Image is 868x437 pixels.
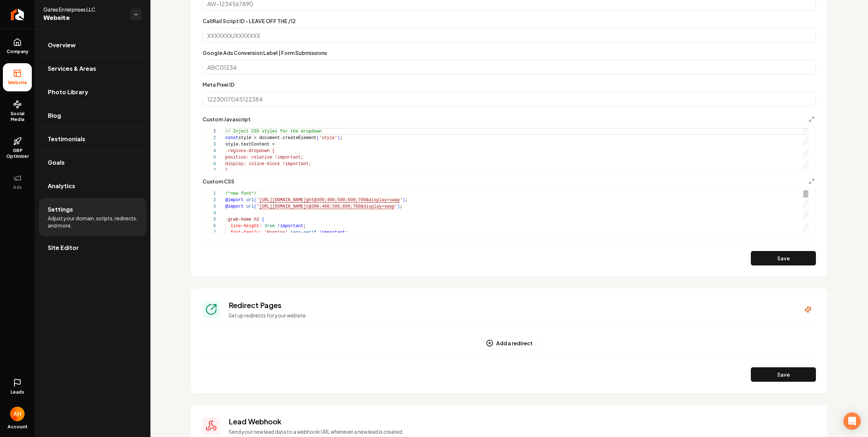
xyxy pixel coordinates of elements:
[39,81,146,104] a: Photo Library
[254,204,256,209] span: (
[229,416,816,427] h3: Lead Webhook
[11,9,24,20] img: Rebolt Logo
[229,428,816,435] p: Send your new lead data to a webhook URL whenever a new lead is created.
[3,373,32,401] a: Leads
[203,216,216,223] div: 5
[3,168,32,196] button: Ads
[203,28,816,43] input: XXXXXXX/XXXXXXX
[225,142,275,147] span: style.textContent =
[259,204,306,209] span: [URL][DOMAIN_NAME]
[403,198,405,203] span: )
[4,49,31,55] span: Company
[203,141,216,148] div: 3
[230,230,261,235] span: font-family:
[254,217,259,222] span: h2
[277,224,303,229] span: !important
[39,174,146,198] a: Analytics
[306,198,400,203] span: ght@300;400;500;600;700&display=swap
[254,198,256,203] span: (
[264,230,288,235] span: 'Poppins'
[203,161,216,167] div: 6
[48,41,76,49] span: Overview
[39,236,146,259] a: Site Editor
[290,230,316,235] span: sans-serif
[203,92,816,106] input: 1223007045122384
[203,190,216,197] div: 1
[397,204,400,209] span: )
[225,161,311,166] span: display: inline-block !important;
[275,142,277,147] span: `
[319,135,337,140] span: 'style'
[203,81,234,88] label: Meta Pixel ID
[48,158,65,167] span: Goals
[303,224,306,229] span: ;
[8,424,27,430] span: Account
[230,224,261,229] span: line-height:
[400,204,403,209] span: ;
[48,135,85,143] span: Testimonials
[10,404,25,421] button: Open user button
[225,191,256,196] span: /*new font*/
[203,154,216,161] div: 5
[262,217,264,222] span: {
[3,131,32,165] a: GBP Optimizer
[3,148,32,159] span: GBP Optimizer
[203,49,327,56] label: Google Ads Conversion Label | Form Submissions
[3,94,32,128] a: Social Media
[10,389,24,395] span: Leads
[225,168,228,173] span: }
[225,148,275,153] span: .regions-dropdown {
[203,197,216,203] div: 2
[229,300,791,310] h3: Redirect Pages
[405,198,408,203] span: ;
[3,111,32,122] span: Social Media
[229,312,791,319] p: Set up redirects for your website.
[225,135,238,140] span: const
[48,215,137,229] span: Adjust your domain, scripts, redirects, and more.
[203,60,816,74] input: ABCD1234
[39,34,146,57] a: Overview
[340,135,342,140] span: ;
[843,412,861,430] div: Open Intercom Messenger
[48,182,75,190] span: Analytics
[39,151,146,174] a: Goals
[203,229,216,236] div: 7
[39,127,146,151] a: Testimonials
[306,204,395,209] span: t@300;400;500;600;700&display=swap
[203,18,296,24] label: CallRail Script ID - LEAVE OFF THE /12
[337,135,340,140] span: )
[3,32,32,60] a: Company
[225,217,251,222] span: .grab-home
[395,204,397,209] span: '
[39,104,146,127] a: Blog
[246,198,254,203] span: url
[256,204,259,209] span: '
[345,230,348,235] span: ;
[203,210,216,216] div: 4
[203,167,216,174] div: 7
[256,198,259,203] span: '
[246,204,254,209] span: url
[400,198,403,203] span: '
[203,203,216,210] div: 3
[225,198,243,203] span: @import
[203,223,216,229] div: 6
[203,128,216,135] div: 1
[319,230,345,235] span: !important
[203,135,216,141] div: 2
[48,88,88,96] span: Photo Library
[48,243,79,252] span: Site Editor
[48,205,73,214] span: Settings
[5,80,30,86] span: Website
[48,111,61,120] span: Blog
[316,135,319,140] span: (
[203,148,216,154] div: 4
[10,185,25,190] span: Ads
[288,230,290,235] span: ,
[751,251,816,265] button: Save
[203,117,251,122] label: Custom Javascript
[481,337,537,350] button: Add a redirect
[39,57,146,80] a: Services & Areas
[264,224,275,229] span: 3rem
[48,64,96,73] span: Services & Areas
